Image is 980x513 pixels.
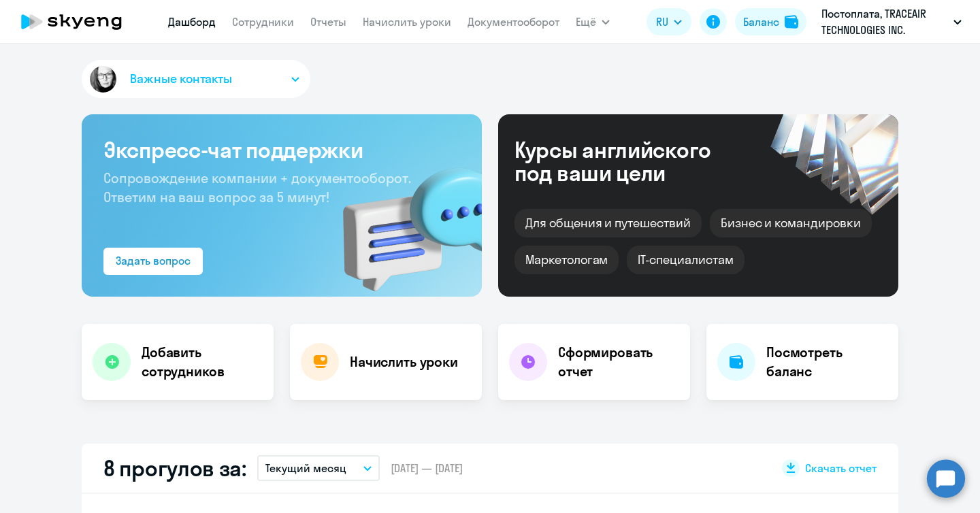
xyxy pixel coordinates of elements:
img: avatar [87,63,119,95]
button: Балансbalance [735,8,806,35]
span: Скачать отчет [805,461,877,476]
span: [DATE] — [DATE] [391,461,463,476]
div: Для общения и путешествий [514,209,702,237]
img: bg-img [323,144,482,297]
div: Курсы английского под ваши цели [514,138,747,184]
a: Сотрудники [232,15,294,29]
button: Важные контакты [82,60,310,98]
a: Отчеты [310,15,346,29]
span: Ещё [576,14,596,30]
div: Бизнес и командировки [710,209,872,237]
button: Постоплата, TRACEAIR TECHNOLOGIES INC. [815,5,968,38]
a: Начислить уроки [363,15,451,29]
span: Сопровождение компании + документооборот. Ответим на ваш вопрос за 5 минут! [103,169,411,205]
button: Ещё [576,8,610,35]
h4: Посмотреть баланс [766,343,887,381]
button: Задать вопрос [103,248,203,275]
a: Документооборот [468,15,559,29]
div: Задать вопрос [116,252,191,269]
span: Важные контакты [130,70,232,88]
img: balance [785,15,798,29]
a: Дашборд [168,15,216,29]
h4: Добавить сотрудников [142,343,263,381]
button: Текущий месяц [257,455,380,481]
button: RU [647,8,691,35]
h2: 8 прогулов за: [103,454,246,482]
div: Маркетологам [514,246,619,274]
span: RU [656,14,668,30]
h4: Сформировать отчет [558,343,679,381]
div: Баланс [743,14,779,30]
p: Текущий месяц [265,460,346,476]
div: IT-специалистам [627,246,744,274]
h3: Экспресс-чат поддержки [103,136,460,163]
p: Постоплата, TRACEAIR TECHNOLOGIES INC. [821,5,948,38]
h4: Начислить уроки [350,352,458,371]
